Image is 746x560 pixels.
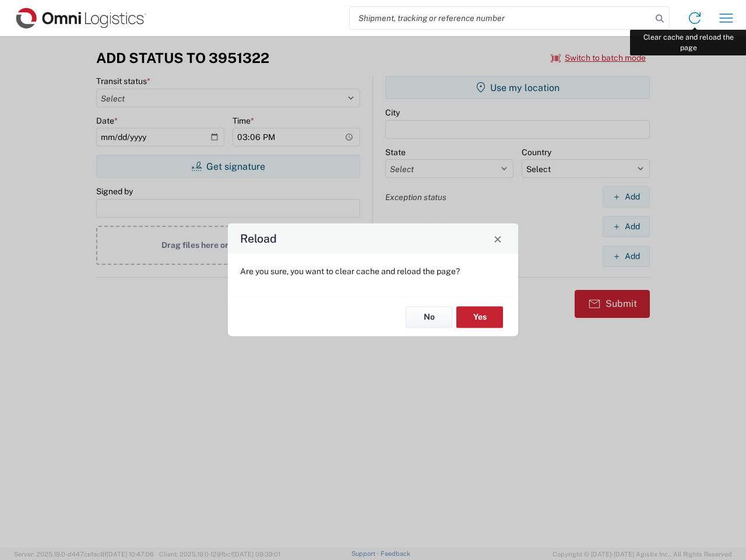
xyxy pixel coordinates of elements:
button: Yes [456,306,503,328]
button: No [406,306,452,328]
button: Close [490,230,506,247]
p: Are you sure, you want to clear cache and reload the page? [240,266,506,276]
input: Shipment, tracking or reference number [350,7,652,29]
h4: Reload [240,230,277,247]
